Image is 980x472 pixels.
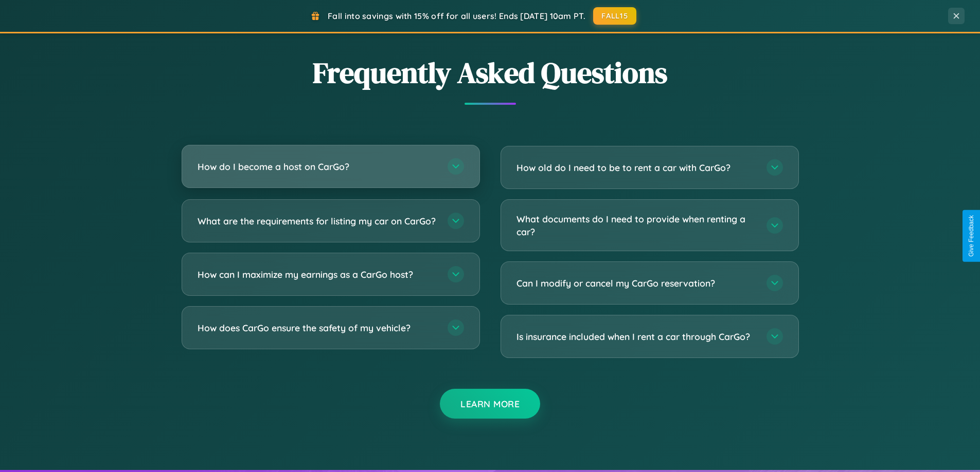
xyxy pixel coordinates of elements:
[440,389,540,419] button: Learn More
[328,11,585,21] span: Fall into savings with 15% off for all users! Ends [DATE] 10am PT.
[516,213,756,238] h3: What documents do I need to provide when renting a car?
[198,322,437,334] h3: How does CarGo ensure the safety of my vehicle?
[198,215,437,228] h3: What are the requirements for listing my car on CarGo?
[182,53,799,92] h2: Frequently Asked Questions
[198,160,437,173] h3: How do I become a host on CarGo?
[968,215,975,257] div: Give Feedback
[516,161,756,174] h3: How old do I need to be to rent a car with CarGo?
[516,330,756,343] h3: Is insurance included when I rent a car through CarGo?
[198,268,437,281] h3: How can I maximize my earnings as a CarGo host?
[516,277,756,290] h3: Can I modify or cancel my CarGo reservation?
[593,7,636,25] button: FALL15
